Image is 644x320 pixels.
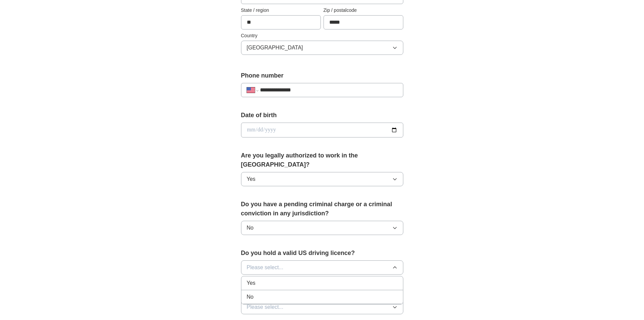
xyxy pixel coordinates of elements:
[247,279,256,287] span: Yes
[241,41,403,55] button: [GEOGRAPHIC_DATA]
[247,175,256,183] span: Yes
[241,7,321,14] label: State / region
[241,300,403,314] button: Please select...
[247,263,284,272] span: Please select...
[241,221,403,235] button: No
[241,172,403,186] button: Yes
[241,111,403,120] label: Date of birth
[247,44,303,52] span: [GEOGRAPHIC_DATA]
[241,151,403,169] label: Are you legally authorized to work in the [GEOGRAPHIC_DATA]?
[241,32,403,39] label: Country
[241,200,403,218] label: Do you have a pending criminal charge or a criminal conviction in any jurisdiction?
[247,293,254,301] span: No
[324,7,403,14] label: Zip / postalcode
[241,260,403,275] button: Please select...
[247,303,284,311] span: Please select...
[241,71,403,80] label: Phone number
[247,224,254,232] span: No
[241,249,403,258] label: Do you hold a valid US driving licence?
